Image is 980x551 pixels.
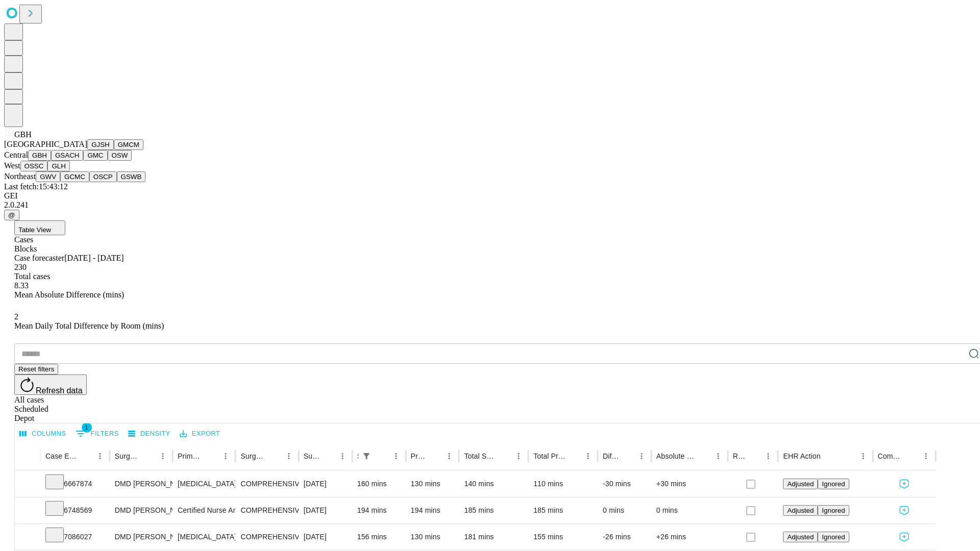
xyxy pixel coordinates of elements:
button: Menu [442,449,456,463]
div: Surgery Date [304,452,320,460]
div: -30 mins [603,471,646,497]
div: Total Scheduled Duration [464,452,496,460]
div: 6667874 [45,471,105,497]
button: GJSH [87,139,114,150]
button: Expand [20,502,35,520]
button: Adjusted [783,479,818,489]
button: GWV [36,171,60,182]
button: Sort [497,449,511,463]
div: [MEDICAL_DATA] [178,471,230,497]
button: Sort [620,449,634,463]
button: Select columns [17,426,69,442]
span: Total cases [14,272,50,281]
button: Menu [335,449,350,463]
button: Sort [267,449,282,463]
div: [DATE] [304,497,347,523]
div: 185 mins [464,497,523,523]
span: Reset filters [18,365,54,373]
span: Ignored [822,533,845,541]
div: COMPREHENSIVE ORAL EXAM [240,471,293,497]
div: DMD [PERSON_NAME] R Dmd [115,524,167,550]
div: Difference [603,452,619,460]
button: Sort [321,449,335,463]
div: Resolved in EHR [733,452,746,460]
button: Sort [79,449,93,463]
div: Primary Service [178,452,203,460]
button: Expand [20,475,35,493]
div: 155 mins [533,524,593,550]
div: EHR Action [783,452,820,460]
div: DMD [PERSON_NAME] R Dmd [115,471,167,497]
div: 140 mins [464,471,523,497]
span: West [4,161,20,170]
button: OSW [108,150,132,161]
div: Scheduled In Room Duration [357,452,358,460]
div: 194 mins [411,497,454,523]
button: Ignored [818,505,849,516]
button: GBH [28,150,51,161]
div: 194 mins [357,497,401,523]
div: [MEDICAL_DATA] [178,524,230,550]
button: GMC [83,150,107,161]
span: Table View [18,226,51,234]
button: Show filters [359,449,374,463]
div: Case Epic Id [45,452,78,460]
div: Absolute Difference [656,452,696,460]
button: Ignored [818,479,849,489]
button: OSCP [89,171,117,182]
div: Surgeon Name [115,452,140,460]
div: 181 mins [464,524,523,550]
button: Adjusted [783,505,818,516]
div: 6748569 [45,497,105,523]
div: 156 mins [357,524,401,550]
span: Northeast [4,172,36,181]
button: Menu [218,449,233,463]
span: Case forecaster [14,254,64,262]
div: 0 mins [603,497,646,523]
div: [DATE] [304,471,347,497]
div: +26 mins [656,524,723,550]
button: Menu [511,449,526,463]
button: Sort [567,449,581,463]
button: Export [177,426,223,442]
button: Menu [761,449,775,463]
span: @ [8,211,15,219]
button: GSWB [117,171,146,182]
div: COMPREHENSIVE ORAL EXAM [240,524,293,550]
button: Sort [904,449,919,463]
button: Sort [375,449,389,463]
button: Menu [581,449,595,463]
div: COMPREHENSIVE ORAL EXAM [240,497,293,523]
span: 2 [14,312,18,321]
div: Surgery Name [240,452,266,460]
button: Reset filters [14,364,58,374]
span: Central [4,151,28,159]
button: Menu [634,449,649,463]
button: Show filters [73,425,121,442]
button: OSSC [20,161,48,171]
button: Menu [711,449,725,463]
div: 7086027 [45,524,105,550]
div: 2.0.241 [4,201,976,210]
button: GMCM [114,139,143,150]
span: Adjusted [787,507,814,514]
span: 1 [82,422,92,433]
button: GSACH [51,150,83,161]
span: Mean Absolute Difference (mins) [14,290,124,299]
span: GBH [14,130,32,139]
div: DMD [PERSON_NAME] R Dmd [115,497,167,523]
span: Mean Daily Total Difference by Room (mins) [14,321,164,330]
span: 8.33 [14,281,29,290]
button: Expand [20,529,35,546]
button: Ignored [818,532,849,542]
button: Sort [141,449,156,463]
div: 160 mins [357,471,401,497]
button: Sort [747,449,761,463]
button: Sort [204,449,218,463]
div: [DATE] [304,524,347,550]
button: GLH [47,161,69,171]
span: Adjusted [787,533,814,541]
div: 130 mins [411,524,454,550]
button: Sort [428,449,442,463]
span: Ignored [822,507,845,514]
